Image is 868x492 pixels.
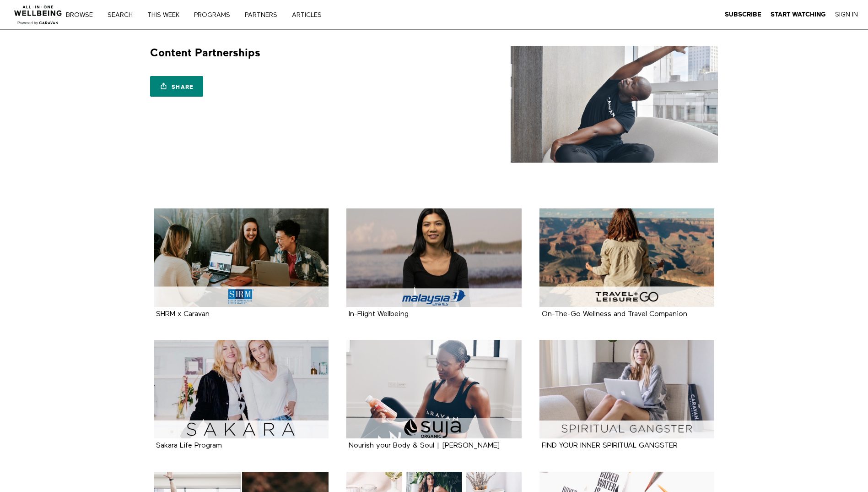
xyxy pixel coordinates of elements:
a: SHRM x Caravan [156,311,210,317]
a: PARTNERS [242,12,287,18]
a: Browse [63,12,102,18]
a: ARTICLES [289,12,331,18]
a: On-The-Go Wellness and Travel Companion [542,311,687,317]
a: Sakara Life Program [156,442,222,449]
a: Nourish your Body & Soul | Suja Juice [346,340,522,438]
a: PROGRAMS [191,12,240,18]
a: THIS WEEK [144,12,189,18]
strong: On-The-Go Wellness and Travel Companion [542,311,687,318]
strong: Subscribe [725,11,761,18]
a: FIND YOUR INNER SPIRITUAL GANGSTER [542,442,678,449]
a: On-The-Go Wellness and Travel Companion [539,208,715,307]
a: Sign In [835,11,858,19]
a: Start Watching [771,11,826,19]
a: FIND YOUR INNER SPIRITUAL GANGSTER [539,340,715,438]
a: Search [104,12,142,18]
a: Nourish your Body & Soul | [PERSON_NAME] [349,442,500,449]
img: Content Partnerships [511,46,718,163]
a: In-Flight Wellbeing [346,208,522,307]
a: Sakara Life Program [154,340,329,438]
a: Subscribe [725,11,761,19]
a: SHRM x Caravan [154,208,329,307]
strong: Start Watching [771,11,826,18]
strong: Nourish your Body & Soul | Suja Juice [349,442,500,449]
a: In-Flight Wellbeing [349,311,409,317]
a: Share [150,76,203,97]
strong: In-Flight Wellbeing [349,311,409,318]
strong: SHRM x Caravan [156,311,210,318]
h1: Content Partnerships [150,46,260,60]
nav: Primary [72,10,340,19]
